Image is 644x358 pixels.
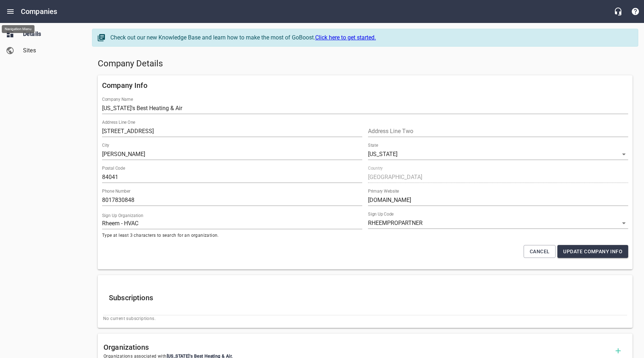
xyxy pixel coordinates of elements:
[103,341,609,353] h6: Organizations
[102,218,362,229] input: Start typing to search organizations
[23,30,78,38] span: Details
[368,143,378,147] label: State
[2,3,19,20] button: Open drawer
[315,34,376,41] a: Click here to get started.
[109,292,621,303] h6: Subscriptions
[530,247,549,256] span: Cancel
[368,189,399,193] label: Primary Website
[102,120,135,124] label: Address Line One
[627,3,644,20] button: Support Portal
[368,166,383,170] label: Country
[524,245,556,258] button: Cancel
[368,212,394,216] label: Sign Up Code
[102,166,125,170] label: Postal Code
[102,189,130,193] label: Phone Number
[21,6,57,17] h6: Companies
[110,33,631,42] div: Check out our new Knowledge Base and learn how to make the most of GoBoost.
[102,80,628,91] h6: Company Info
[102,143,109,147] label: City
[557,245,628,258] button: Update Company Info
[563,247,622,256] span: Update Company Info
[103,315,627,322] span: No current subscriptions.
[102,232,362,239] span: Type at least 3 characters to search for an organization.
[609,3,627,20] button: Live Chat
[98,58,632,70] h5: Company Details
[23,46,78,55] span: Sites
[102,97,133,102] label: Company Name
